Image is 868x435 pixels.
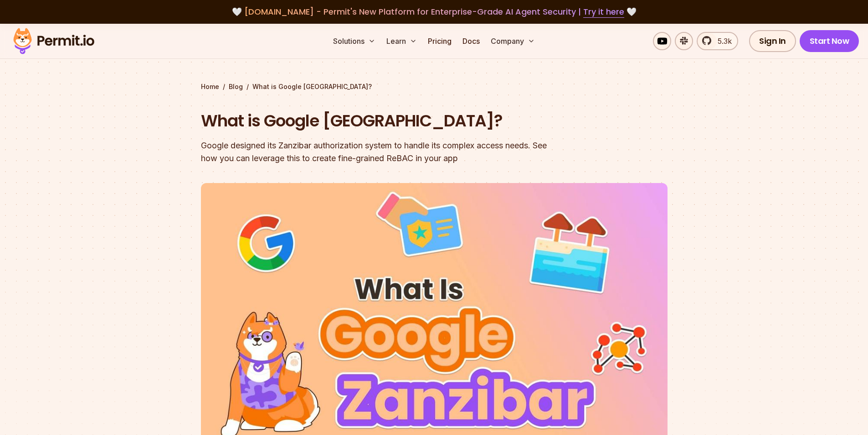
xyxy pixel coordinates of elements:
div: Google designed its Zanzibar authorization system to handle its complex access needs. See how you... [201,139,551,165]
button: Learn [383,32,421,50]
img: Permit logo [9,26,98,57]
a: Blog [229,82,243,91]
a: 5.3k [697,32,738,50]
a: Start Now [800,30,859,52]
button: Company [487,32,539,50]
span: [DOMAIN_NAME] - Permit's New Platform for Enterprise-Grade AI Agent Security | [244,6,624,17]
a: Sign In [749,30,796,52]
span: 5.3k [712,36,732,47]
div: 🤍 🤍 [22,5,846,18]
button: Solutions [329,32,379,50]
a: Pricing [424,32,455,50]
a: Home [201,82,219,91]
h1: What is Google [GEOGRAPHIC_DATA]? [201,110,551,132]
a: Try it here [583,6,624,18]
div: / / [201,82,668,91]
a: Docs [459,32,483,50]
